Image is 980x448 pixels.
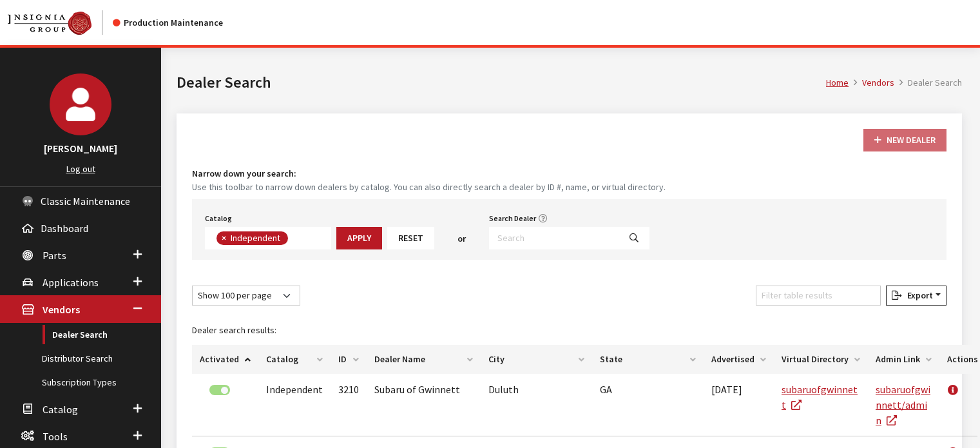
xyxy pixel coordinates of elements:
label: Search Dealer [489,213,536,224]
span: Export [902,289,933,301]
a: View Dealer [947,374,969,406]
a: Insignia Group logo [8,10,113,35]
th: Dealer Name: activate to sort column ascending [367,345,481,374]
h1: Dealer Search [177,71,826,94]
td: Independent [258,374,331,436]
label: Catalog [205,213,232,224]
span: or [457,232,466,246]
th: ID: activate to sort column ascending [331,345,367,374]
img: Kirsten Dart [50,73,111,135]
button: Apply [336,227,382,249]
li: Independent [216,231,288,245]
button: Reset [387,227,434,249]
th: Catalog: activate to sort column ascending [258,345,331,374]
td: [DATE] [704,374,774,436]
span: Classic Maintenance [41,195,130,208]
span: × [222,232,226,244]
span: Parts [43,249,66,262]
button: Remove item [216,231,229,245]
a: subaruofgwinnett [782,383,858,411]
input: Filter table results [756,286,881,306]
button: Search [619,227,649,249]
th: Admin Link: activate to sort column ascending [868,345,939,374]
span: Vendors [43,304,80,317]
span: Select [205,227,331,249]
td: Duluth [481,374,592,436]
span: Tools [43,430,68,443]
span: Dashboard [41,222,88,235]
th: Advertised: activate to sort column ascending [704,345,774,374]
th: City: activate to sort column ascending [481,345,592,374]
h3: [PERSON_NAME] [13,141,148,156]
li: Vendors [849,76,894,90]
input: Search [489,227,619,249]
th: Virtual Directory: activate to sort column ascending [774,345,868,374]
span: Applications [43,276,99,289]
img: Catalog Maintenance [8,12,91,35]
td: Subaru of Gwinnett [367,374,481,436]
textarea: Search [291,233,298,245]
a: Home [826,77,849,88]
td: GA [592,374,704,436]
th: Activated: activate to sort column ascending [192,345,258,374]
li: Dealer Search [894,76,962,90]
h4: Narrow down your search: [192,167,946,180]
button: Export [886,286,946,306]
div: Production Maintenance [113,16,223,30]
a: Log out [66,163,95,175]
small: Use this toolbar to narrow down dealers by catalog. You can also directly search a dealer by ID #... [192,180,946,194]
span: Independent [229,232,283,244]
span: Catalog [43,403,78,416]
a: subaruofgwinnett/admin [876,383,930,427]
th: State: activate to sort column ascending [592,345,704,374]
td: 3210 [331,374,367,436]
